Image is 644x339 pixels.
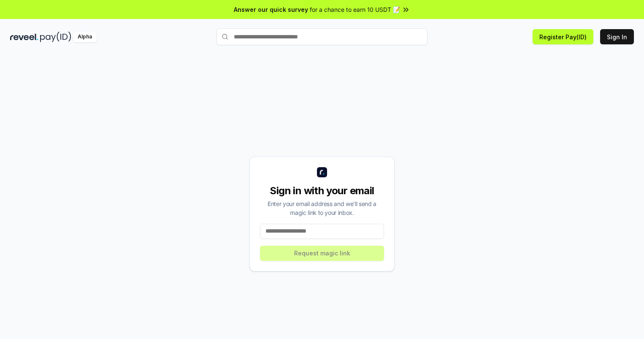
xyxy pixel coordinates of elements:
img: pay_id [40,32,71,42]
div: Alpha [73,32,97,42]
div: Enter your email address and we’ll send a magic link to your inbox. [260,199,384,217]
span: for a chance to earn 10 USDT 📝 [310,5,400,14]
button: Register Pay(ID) [533,29,593,44]
button: Sign In [600,29,634,44]
img: reveel_dark [10,32,38,42]
img: logo_small [317,167,327,177]
div: Sign in with your email [260,184,384,198]
span: Answer our quick survey [234,5,308,14]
